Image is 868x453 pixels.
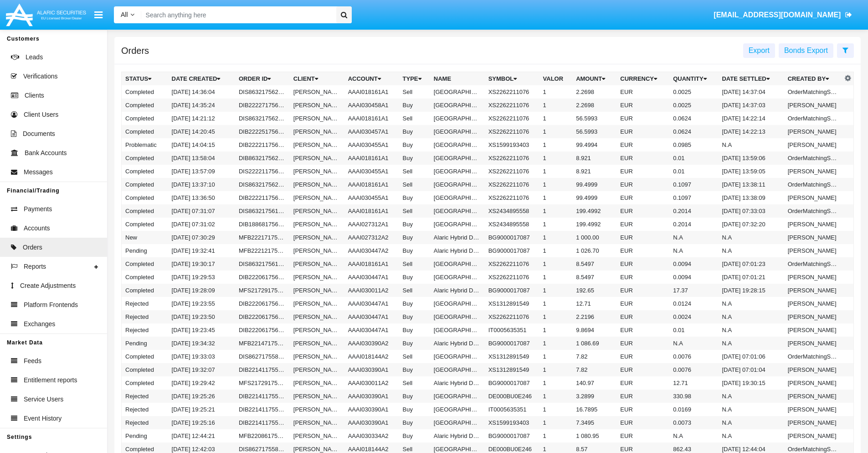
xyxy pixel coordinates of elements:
[24,395,63,404] span: Service Users
[616,218,669,231] td: EUR
[616,310,669,323] td: EUR
[430,99,485,112] td: [GEOGRAPHIC_DATA] - [DATE]
[168,257,235,271] td: [DATE] 19:30:17
[235,138,290,151] td: DIB222211756217055367
[122,178,168,191] td: Completed
[23,243,42,252] span: Orders
[344,244,399,257] td: AAAI030447A2
[121,11,128,18] span: All
[572,231,616,244] td: 1 000.00
[24,224,50,233] span: Accounts
[485,204,539,218] td: XS2434895558
[485,151,539,165] td: XS2262211076
[290,85,344,99] td: [PERSON_NAME]
[485,138,539,151] td: XS1599193403
[784,138,842,151] td: [PERSON_NAME]
[669,112,718,125] td: 0.0624
[122,165,168,178] td: Completed
[168,178,235,191] td: [DATE] 13:37:10
[430,112,485,125] td: [GEOGRAPHIC_DATA] - [DATE]
[235,99,290,112] td: DIB222271756218924639
[399,112,430,125] td: Sell
[399,151,430,165] td: Buy
[718,218,784,231] td: [DATE] 07:32:20
[122,138,168,151] td: Problematic
[616,125,669,138] td: EUR
[718,191,784,204] td: [DATE] 13:38:09
[399,165,430,178] td: Sell
[344,310,399,323] td: AAAI030447A1
[669,72,718,86] th: Quantity
[430,151,485,165] td: [GEOGRAPHIC_DATA] - [DATE]
[572,125,616,138] td: 56.5993
[344,125,399,138] td: AAAI030457A1
[168,138,235,151] td: [DATE] 14:04:15
[24,110,58,120] span: Client Users
[290,284,344,297] td: [PERSON_NAME]
[290,125,344,138] td: [PERSON_NAME]
[399,297,430,310] td: Buy
[399,271,430,284] td: Buy
[290,204,344,218] td: [PERSON_NAME]
[539,85,573,99] td: 1
[718,165,784,178] td: [DATE] 13:59:05
[24,319,55,329] span: Exchanges
[344,138,399,151] td: AAAI030455A1
[539,310,573,323] td: 1
[399,178,430,191] td: Sell
[572,204,616,218] td: 199.4992
[669,257,718,271] td: 0.0094
[430,165,485,178] td: [GEOGRAPHIC_DATA] - [DATE]
[290,138,344,151] td: [PERSON_NAME]
[24,300,78,310] span: Platform Frontends
[669,191,718,204] td: 0.1097
[616,85,669,99] td: EUR
[430,138,485,151] td: [GEOGRAPHIC_DATA] - [DATE]
[669,271,718,284] td: 0.0094
[290,231,344,244] td: [PERSON_NAME]
[430,218,485,231] td: [GEOGRAPHIC_DATA] - [DATE]
[669,85,718,99] td: 0.0025
[290,310,344,323] td: [PERSON_NAME]
[669,284,718,297] td: 17.37
[784,244,842,257] td: [PERSON_NAME]
[669,244,718,257] td: N.A
[290,112,344,125] td: [PERSON_NAME]
[168,271,235,284] td: [DATE] 19:29:53
[121,47,149,54] h5: Orders
[168,218,235,231] td: [DATE] 07:31:02
[235,271,290,284] td: DIB222061756150193117
[784,112,842,125] td: OrderMatchingService
[399,218,430,231] td: Buy
[485,297,539,310] td: XS1312891549
[430,125,485,138] td: [GEOGRAPHIC_DATA] - [DATE]
[539,257,573,271] td: 1
[539,191,573,204] td: 1
[399,231,430,244] td: Buy
[122,231,168,244] td: New
[235,125,290,138] td: DIB222251756218045743
[122,323,168,337] td: Rejected
[718,125,784,138] td: [DATE] 14:22:13
[539,244,573,257] td: 1
[430,284,485,297] td: Alaric Hybrid Deposit Fund
[25,91,44,100] span: Clients
[235,72,290,86] th: Order Id
[290,297,344,310] td: [PERSON_NAME]
[718,297,784,310] td: N.A
[235,204,290,218] td: DIS86321756193467441
[168,310,235,323] td: [DATE] 19:23:50
[24,356,41,366] span: Feeds
[168,297,235,310] td: [DATE] 19:23:55
[779,43,833,58] button: Bonds Export
[168,244,235,257] td: [DATE] 19:32:41
[718,151,784,165] td: [DATE] 13:59:06
[399,191,430,204] td: Buy
[718,257,784,271] td: [DATE] 07:01:23
[430,204,485,218] td: [GEOGRAPHIC_DATA] - [DATE]
[718,112,784,125] td: [DATE] 14:22:14
[669,165,718,178] td: 0.01
[122,151,168,165] td: Completed
[784,72,842,86] th: Created By
[616,112,669,125] td: EUR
